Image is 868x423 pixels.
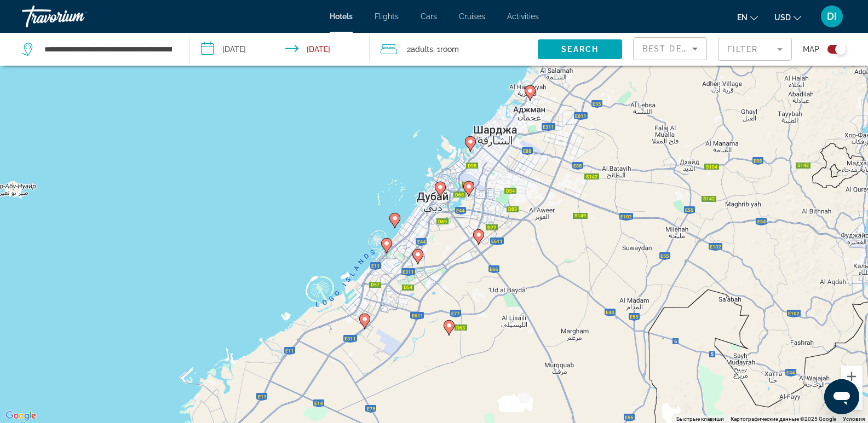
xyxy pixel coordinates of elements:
[843,416,865,422] a: Условия (ссылка откроется в новой вкладке)
[433,42,459,57] span: , 1
[841,366,863,387] button: Увеличить
[3,409,39,423] img: Google
[818,5,846,28] button: User Menu
[330,12,353,21] a: Hotels
[731,416,836,422] span: Картографические данные ©2025 Google
[642,42,698,55] mat-select: Sort by
[440,45,459,54] span: Room
[827,11,837,22] span: DI
[375,12,399,21] a: Flights
[824,379,859,414] iframe: Кнопка запуска окна обмена сообщениями
[737,13,748,22] span: en
[507,12,539,21] a: Activities
[803,42,819,57] span: Map
[370,33,538,66] button: Travelers: 2 adults, 0 children
[737,9,758,25] button: Change language
[774,9,801,25] button: Change currency
[718,37,792,61] button: Filter
[411,45,433,54] span: Adults
[642,44,699,53] span: Best Deals
[538,39,622,59] button: Search
[819,44,846,54] button: Toggle map
[407,42,433,57] span: 2
[459,12,485,21] a: Cruises
[190,33,369,66] button: Check-in date: Oct 24, 2025 Check-out date: Oct 31, 2025
[22,2,131,31] a: Travorium
[676,415,724,423] button: Быстрые клавиши
[421,12,437,21] a: Cars
[561,45,599,54] span: Search
[774,13,791,22] span: USD
[3,409,39,423] a: Открыть эту область в Google Картах (в новом окне)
